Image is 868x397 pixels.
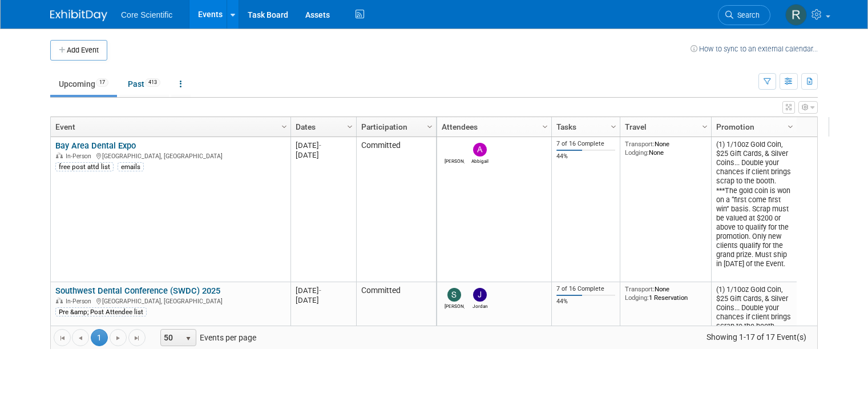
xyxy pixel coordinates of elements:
[56,153,63,158] img: In-Person Event
[625,140,655,148] span: Transport:
[699,117,712,134] a: Column Settings
[425,122,434,131] span: Column Settings
[786,122,795,131] span: Column Settings
[445,157,465,164] div: James Belshe
[50,73,117,95] a: Upcoming17
[296,295,351,305] div: [DATE]
[470,302,490,309] div: Jordan McCullough
[319,141,321,150] span: -
[55,162,114,171] div: free post attd list
[733,11,760,19] span: Search
[58,334,67,343] span: Go to the first page
[556,140,616,148] div: 7 of 16 Complete
[625,149,649,157] span: Lodging:
[356,137,436,282] td: Committed
[56,298,63,303] img: In-Person Event
[319,286,321,295] span: -
[55,141,136,151] a: Bay Area Dental Expo
[54,329,71,346] a: Go to the first page
[625,285,655,293] span: Transport:
[691,45,818,53] a: How to sync to an external calendar...
[700,122,709,131] span: Column Settings
[625,140,707,157] div: None None
[625,294,649,302] span: Lodging:
[280,122,289,131] span: Column Settings
[447,288,461,302] img: Sam Robinson
[716,117,789,137] a: Promotion
[66,153,95,160] span: In-Person
[145,78,160,87] span: 413
[556,285,616,293] div: 7 of 16 Complete
[118,162,144,171] div: emails
[718,5,770,25] a: Search
[114,334,123,343] span: Go to the next page
[55,286,220,296] a: Southwest Dental Conference (SWDC) 2025
[278,117,291,134] a: Column Settings
[785,4,807,26] img: Rachel Wolff
[470,157,490,164] div: Abbigail Belshe
[344,117,357,134] a: Column Settings
[442,117,544,137] a: Attendees
[296,141,351,150] div: [DATE]
[55,307,147,316] div: Pre &amp; Post Attendee list
[609,122,618,131] span: Column Settings
[119,73,169,95] a: Past413
[184,334,193,343] span: select
[424,117,437,134] a: Column Settings
[128,329,146,346] a: Go to the last page
[473,143,487,157] img: Abbigail Belshe
[50,10,107,21] img: ExhibitDay
[447,143,461,157] img: James Belshe
[121,10,172,19] span: Core Scientific
[146,329,268,346] span: Events per page
[296,150,351,160] div: [DATE]
[625,117,704,137] a: Travel
[110,329,127,346] a: Go to the next page
[473,288,487,302] img: Jordan McCullough
[72,329,89,346] a: Go to the previous page
[445,302,465,309] div: Sam Robinson
[76,334,85,343] span: Go to the previous page
[556,298,616,306] div: 44%
[296,117,349,137] a: Dates
[296,286,351,295] div: [DATE]
[540,122,550,131] span: Column Settings
[96,78,108,87] span: 17
[55,296,285,306] div: [GEOGRAPHIC_DATA], [GEOGRAPHIC_DATA]
[55,117,283,137] a: Event
[556,153,616,161] div: 44%
[161,330,180,346] span: 50
[556,117,612,137] a: Tasks
[539,117,552,134] a: Column Settings
[696,329,817,345] span: Showing 1-17 of 17 Event(s)
[132,334,142,343] span: Go to the last page
[711,137,797,282] td: (1) 1/10oz Gold Coin, $25 Gift Cards, & Silver Coins... Double your chances if client brings scra...
[345,122,354,131] span: Column Settings
[55,151,285,161] div: [GEOGRAPHIC_DATA], [GEOGRAPHIC_DATA]
[91,329,108,346] span: 1
[785,117,797,134] a: Column Settings
[50,40,107,61] button: Add Event
[361,117,429,137] a: Participation
[608,117,620,134] a: Column Settings
[625,285,707,302] div: None 1 Reservation
[66,298,95,305] span: In-Person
